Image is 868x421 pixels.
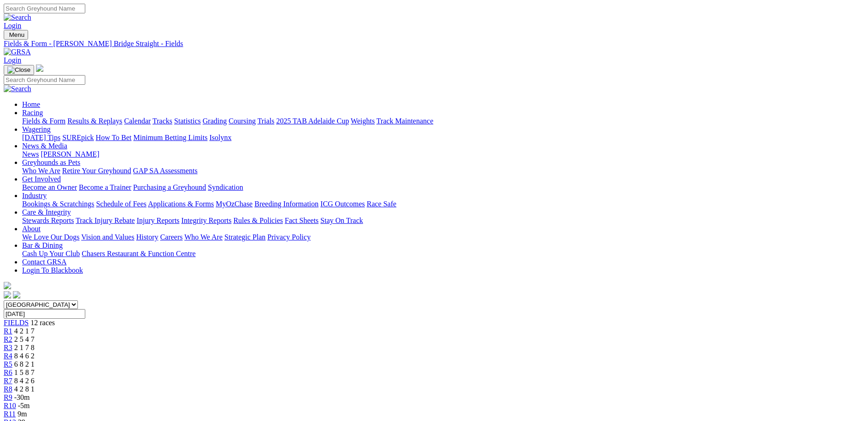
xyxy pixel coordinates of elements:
[4,344,12,351] a: R3
[14,327,35,335] span: 4 2 1 7
[82,250,195,257] a: Chasers Restaurant & Function Centre
[14,377,35,385] span: 8 4 2 6
[4,360,12,368] a: R5
[67,117,122,125] a: Results & Replays
[22,225,41,233] a: About
[209,134,231,141] a: Isolynx
[76,216,135,224] a: Track Injury Rebate
[4,393,12,401] a: R9
[276,117,349,125] a: 2025 TAB Adelaide Cup
[14,360,35,368] span: 6 8 2 1
[96,200,146,208] a: Schedule of Fees
[285,216,319,224] a: Fact Sheets
[22,100,40,108] a: Home
[9,31,24,38] span: Menu
[208,183,243,191] a: Syndication
[4,65,34,75] button: Toggle navigation
[4,40,864,48] div: Fields & Form - [PERSON_NAME] Bridge Straight - Fields
[14,344,35,351] span: 2 1 7 8
[22,142,67,150] a: News & Media
[4,335,12,343] a: R2
[18,410,27,418] span: 9m
[14,335,35,343] span: 2 5 4 7
[4,56,21,64] a: Login
[4,309,85,319] input: Select date
[136,233,158,241] a: History
[133,167,198,175] a: GAP SA Assessments
[4,327,12,335] span: R1
[4,22,21,29] a: Login
[4,48,31,56] img: GRSA
[22,158,80,166] a: Greyhounds as Pets
[14,393,30,401] span: -30m
[174,117,201,125] a: Statistics
[22,208,71,216] a: Care & Integrity
[7,66,30,74] img: Close
[257,117,274,125] a: Trials
[133,134,207,141] a: Minimum Betting Limits
[41,150,99,158] a: [PERSON_NAME]
[4,85,31,93] img: Search
[153,117,172,125] a: Tracks
[62,167,131,175] a: Retire Your Greyhound
[124,117,151,125] a: Calendar
[22,200,864,208] div: Industry
[22,117,864,125] div: Racing
[366,200,396,208] a: Race Safe
[4,410,16,418] a: R11
[4,385,12,393] a: R8
[14,352,35,360] span: 8 4 6 2
[22,241,63,249] a: Bar & Dining
[4,4,85,13] input: Search
[4,30,28,40] button: Toggle navigation
[22,183,77,191] a: Become an Owner
[22,233,864,241] div: About
[203,117,227,125] a: Grading
[22,216,864,225] div: Care & Integrity
[229,117,256,125] a: Coursing
[22,150,39,158] a: News
[36,64,43,72] img: logo-grsa-white.png
[22,117,65,125] a: Fields & Form
[22,200,94,208] a: Bookings & Scratchings
[22,216,74,224] a: Stewards Reports
[351,117,375,125] a: Weights
[233,216,283,224] a: Rules & Policies
[184,233,223,241] a: Who We Are
[22,250,864,258] div: Bar & Dining
[22,250,80,257] a: Cash Up Your Club
[4,368,12,376] a: R6
[254,200,319,208] a: Breeding Information
[4,75,85,85] input: Search
[4,377,12,385] a: R7
[22,266,83,274] a: Login To Blackbook
[4,13,31,22] img: Search
[4,291,11,298] img: facebook.svg
[4,352,12,360] span: R4
[22,134,864,142] div: Wagering
[4,319,29,327] a: FIELDS
[14,368,35,376] span: 1 5 8 7
[22,192,47,199] a: Industry
[22,233,79,241] a: We Love Our Dogs
[96,134,132,141] a: How To Bet
[18,402,30,409] span: -5m
[22,150,864,158] div: News & Media
[81,233,134,241] a: Vision and Values
[4,402,16,409] a: R10
[181,216,231,224] a: Integrity Reports
[224,233,266,241] a: Strategic Plan
[22,258,66,266] a: Contact GRSA
[377,117,433,125] a: Track Maintenance
[216,200,253,208] a: MyOzChase
[62,134,94,141] a: SUREpick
